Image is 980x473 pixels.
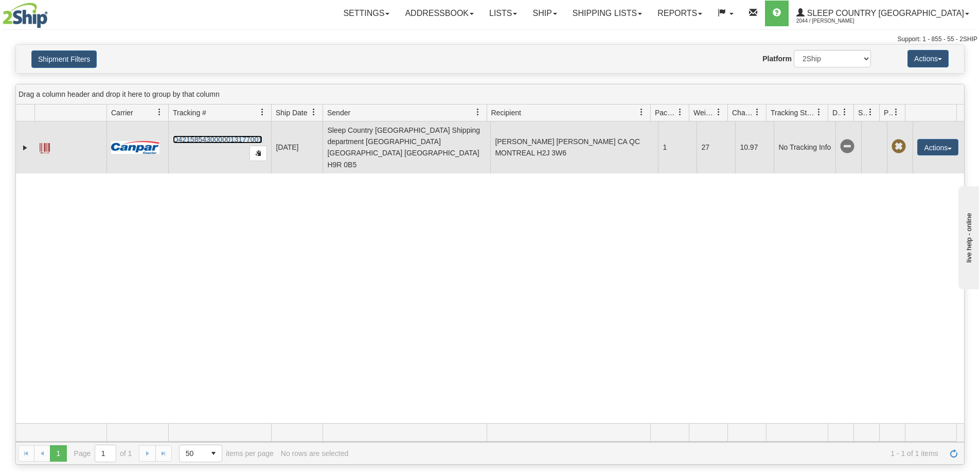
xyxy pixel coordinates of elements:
[735,121,774,173] td: 10.97
[655,108,676,118] span: Packages
[8,9,95,16] div: live help - online
[397,1,482,26] a: Addressbook
[186,448,199,459] span: 50
[946,445,962,462] a: Refresh
[805,9,964,17] span: Sleep Country [GEOGRAPHIC_DATA]
[789,1,977,26] a: Sleep Country [GEOGRAPHIC_DATA] 2044 / [PERSON_NAME]
[884,108,893,118] span: Pickup Status
[697,121,735,173] td: 27
[323,121,490,173] td: Sleep Country [GEOGRAPHIC_DATA] Shipping department [GEOGRAPHIC_DATA] [GEOGRAPHIC_DATA] [GEOGRAPH...
[917,139,958,155] button: Actions
[95,445,116,462] input: Page 1
[151,103,168,121] a: Carrier filter column settings
[50,445,66,462] span: Page 1
[205,445,222,462] span: select
[771,108,815,118] span: Tracking Status
[179,445,222,462] span: Page sizes drop down
[3,3,48,28] img: logo2044.jpg
[111,141,159,154] img: 14 - Canpar
[671,103,689,121] a: Packages filter column settings
[956,184,979,289] iframe: chat widget
[31,50,97,68] button: Shipment Filters
[281,449,349,458] div: No rows are selected
[173,135,262,144] a: D421585430000013177001
[173,108,206,118] span: Tracking #
[482,1,525,26] a: Lists
[20,143,30,153] a: Expand
[862,103,879,121] a: Shipment Issues filter column settings
[491,108,521,118] span: Recipient
[3,35,977,44] div: Support: 1 - 855 - 55 - 2SHIP
[305,103,323,121] a: Ship Date filter column settings
[774,121,835,173] td: No Tracking Info
[335,1,397,26] a: Settings
[749,103,766,121] a: Charge filter column settings
[179,445,274,462] span: items per page
[892,139,906,154] span: Pickup Not Assigned
[469,103,487,121] a: Sender filter column settings
[16,84,964,104] div: grid grouping header
[254,103,271,121] a: Tracking # filter column settings
[111,108,133,118] span: Carrier
[658,121,697,173] td: 1
[693,108,715,118] span: Weight
[907,50,949,67] button: Actions
[250,146,267,161] button: Copy to clipboard
[327,108,350,118] span: Sender
[710,103,727,121] a: Weight filter column settings
[74,445,132,462] span: Page of 1
[858,108,867,118] span: Shipment Issues
[887,103,905,121] a: Pickup Status filter column settings
[355,449,938,458] span: 1 - 1 of 1 items
[276,108,307,118] span: Ship Date
[271,121,323,173] td: [DATE]
[633,103,650,121] a: Recipient filter column settings
[810,103,828,121] a: Tracking Status filter column settings
[732,108,754,118] span: Charge
[40,138,50,155] a: Label
[840,139,854,154] span: No Tracking Info
[832,108,841,118] span: Delivery Status
[796,16,874,26] span: 2044 / [PERSON_NAME]
[650,1,710,26] a: Reports
[525,1,564,26] a: Ship
[762,54,792,64] label: Platform
[490,121,658,173] td: [PERSON_NAME] [PERSON_NAME] CA QC MONTREAL H2J 3W6
[565,1,650,26] a: Shipping lists
[836,103,853,121] a: Delivery Status filter column settings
